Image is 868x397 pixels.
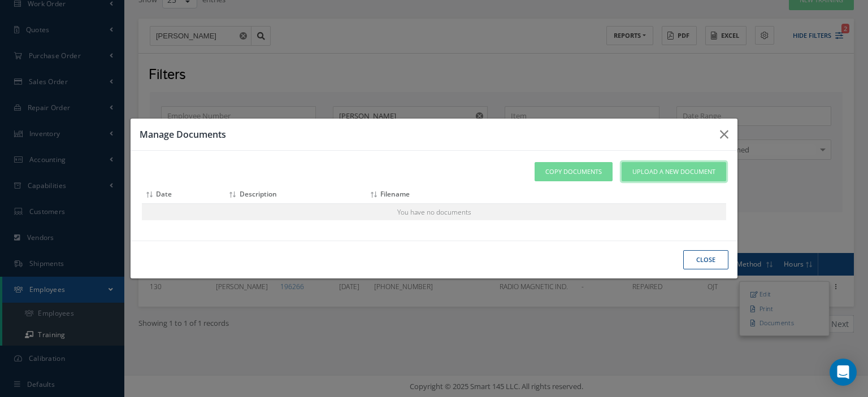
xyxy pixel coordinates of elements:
[225,186,366,203] th: Description
[366,186,658,203] th: Filename
[830,359,857,386] div: Open Intercom Messenger
[140,128,710,141] h3: Manage Documents
[535,162,613,182] a: Copy Documents
[622,162,726,182] a: Upload a New Document
[397,207,471,217] span: You have no documents
[683,250,728,270] button: close
[632,167,715,177] span: Upload a New Document
[142,186,200,203] th: Date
